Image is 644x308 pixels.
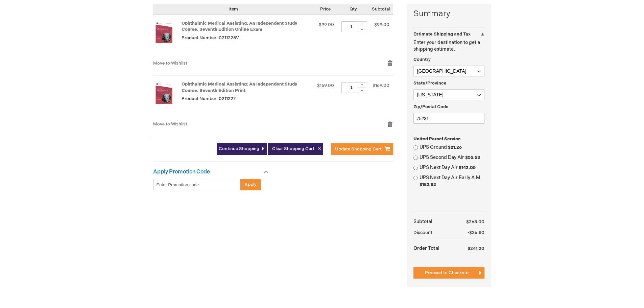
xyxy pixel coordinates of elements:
[153,61,187,66] a: Move to Wishlist
[331,143,393,155] button: Update Shopping Cart
[413,136,461,142] span: United Parcel Service
[357,88,367,93] div: -
[448,145,462,150] span: $21.26
[465,155,480,160] span: $55.53
[413,267,484,279] button: Proceed to Checkout
[413,80,447,86] span: State/Province
[272,146,314,151] span: Clear Shopping Cart
[466,219,484,224] span: $268.00
[413,230,432,235] span: Discount
[182,96,236,101] span: Product Number: 0211227
[341,82,362,93] input: Qty
[372,6,390,12] span: Subtotal
[459,165,476,170] span: $142.05
[420,174,484,188] label: UPS Next Day Air Early A.M.
[317,83,334,88] span: $169.00
[373,83,389,88] span: $169.00
[350,6,357,12] span: Qty
[413,216,453,227] th: Subtotal
[413,8,484,20] strong: Summary
[229,6,238,12] span: Item
[244,182,257,187] span: Apply
[219,146,259,151] span: Continue Shopping
[341,21,362,32] input: Qty
[413,57,431,62] span: Country
[153,179,241,190] input: Enter Promotion code
[420,164,484,171] label: UPS Next Day Air
[153,82,182,114] a: Ophthalmic Medical Assisting: An Independent Study Course, Seventh Edition Print
[153,169,210,175] strong: Apply Promotion Code
[420,154,484,161] label: UPS Second Day Air
[413,242,439,254] strong: Order Total
[420,144,484,151] label: UPS Ground
[425,270,469,276] span: Proceed to Checkout
[153,21,182,53] a: Ophthalmic Medical Assisting: An Independent Study Course, Seventh Edition Online Exam
[374,22,389,27] span: $99.00
[182,35,239,41] span: Product Number: 0211228V
[217,143,267,155] a: Continue Shopping
[182,81,297,93] a: Ophthalmic Medical Assisting: An Independent Study Course, Seventh Edition Print
[468,246,484,251] span: $241.20
[468,230,484,235] span: -$26.80
[153,82,175,104] img: Ophthalmic Medical Assisting: An Independent Study Course, Seventh Edition Print
[335,146,382,152] span: Update Shopping Cart
[357,82,367,88] div: +
[420,182,436,187] span: $182.82
[357,21,367,27] div: +
[357,27,367,32] div: -
[153,121,187,127] a: Move to Wishlist
[182,21,297,32] a: Ophthalmic Medical Assisting: An Independent Study Course, Seventh Edition Online Exam
[413,31,471,37] strong: Estimate Shipping and Tax
[319,22,334,27] span: $99.00
[413,104,449,110] span: Zip/Postal Code
[413,39,484,53] p: Enter your destination to get a shipping estimate.
[320,6,331,12] span: Price
[240,179,261,190] button: Apply
[153,21,175,43] img: Ophthalmic Medical Assisting: An Independent Study Course, Seventh Edition Online Exam
[268,143,323,155] button: Clear Shopping Cart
